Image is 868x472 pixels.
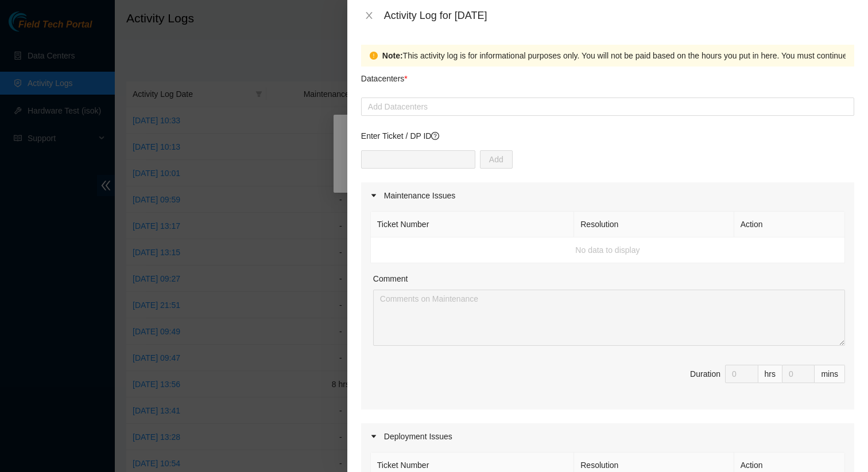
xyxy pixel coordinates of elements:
[815,365,845,383] div: mins
[361,423,854,450] div: Deployment Issues
[373,290,845,346] textarea: Comment
[370,52,378,60] span: exclamation-circle
[371,212,574,237] th: Ticket Number
[361,10,377,21] button: Close
[384,9,854,22] div: Activity Log for [DATE]
[431,132,439,140] span: question-circle
[361,130,854,142] p: Enter Ticket / DP ID
[361,67,408,85] p: Datacenters
[370,192,377,199] span: caret-right
[370,433,377,440] span: caret-right
[365,11,374,20] span: close
[371,237,845,263] td: No data to display
[690,368,720,380] div: Duration
[734,212,845,237] th: Action
[758,365,782,383] div: hrs
[574,212,734,237] th: Resolution
[382,49,403,62] strong: Note:
[373,272,408,285] label: Comment
[361,182,854,209] div: Maintenance Issues
[480,150,513,169] button: Add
